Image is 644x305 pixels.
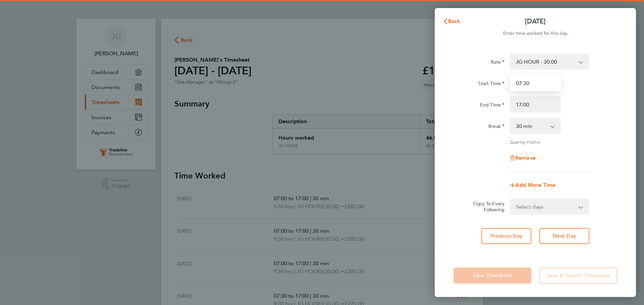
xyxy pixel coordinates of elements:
[491,59,504,67] label: Rate
[490,233,523,239] span: Previous Day
[488,123,504,131] label: Break
[510,155,536,161] button: Remove
[515,155,536,161] span: Remove
[435,29,636,37] div: Enter time worked for this day.
[448,18,461,24] span: Back
[510,182,555,188] button: Add More Time
[515,182,555,188] span: Add More Time
[478,80,504,88] label: Start Time
[553,233,576,239] span: Next Day
[525,17,546,26] p: [DATE]
[510,75,561,91] input: E.g. 08:00
[481,228,531,244] button: Previous Day
[480,102,504,110] label: End Time
[539,228,589,244] button: Next Day
[527,139,535,145] span: 9.00
[510,139,589,145] div: Quantity: hrs
[436,15,467,28] button: Back
[510,96,561,112] input: E.g. 18:00
[468,201,504,213] label: Copy To Every Following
